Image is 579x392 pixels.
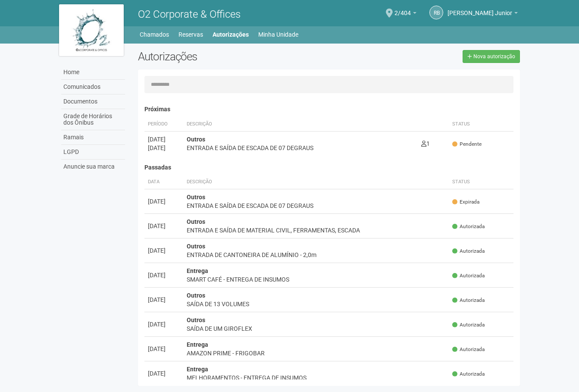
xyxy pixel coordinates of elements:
span: Autorizada [452,223,485,230]
strong: Entrega [187,341,208,348]
span: Pendente [452,141,482,148]
a: Home [61,65,125,80]
div: [DATE] [148,271,180,279]
a: Anuncie sua marca [61,160,125,174]
strong: Outros [187,218,205,225]
span: Raul Barrozo da Motta Junior [448,1,512,16]
div: [DATE] [148,345,180,353]
th: Status [449,175,513,189]
strong: Outros [187,136,205,143]
div: [DATE] [148,144,180,152]
a: 2/404 [394,11,416,18]
div: MELHORAMENTOS - ENTREGA DE INSUMOS [187,373,446,382]
div: ENTRADA E SAÍDA DE ESCADA DE 07 DEGRAUS [187,201,446,210]
div: [DATE] [148,197,180,206]
strong: Outros [187,243,205,250]
div: SMART CAFÉ - ENTREGA DE INSUMOS [187,275,446,284]
div: ENTRADA E SAÍDA DE ESCADA DE 07 DEGRAUS [187,144,415,152]
strong: Outros [187,317,205,323]
strong: Entrega [187,267,208,274]
th: Descrição [183,175,449,189]
strong: Entrega [187,366,208,373]
div: [DATE] [148,222,180,230]
span: Autorizada [452,346,485,353]
span: Autorizada [452,272,485,279]
span: Autorizada [452,321,485,329]
span: Expirada [452,198,479,206]
span: 1 [421,140,430,147]
div: SAÍDA DE UM GIROFLEX [187,324,446,333]
a: [PERSON_NAME] Junior [448,11,518,18]
div: [DATE] [148,320,180,329]
img: logo.jpg [59,4,124,56]
div: [DATE] [148,369,180,378]
a: Ramais [61,130,125,145]
strong: Outros [187,194,205,201]
h2: Autorizações [138,50,322,63]
div: ENTRADA DE CANTONEIRA DE ALUMÍNIO - 2,0m [187,251,446,259]
strong: Outros [187,292,205,299]
a: Reservas [178,28,203,41]
div: [DATE] [148,295,180,304]
div: ENTRADA E SAÍDA DE MATERIAL CIVIL, FERRAMENTAS, ESCADA [187,226,446,235]
a: RB [429,6,443,19]
span: Autorizada [452,297,485,304]
a: Minha Unidade [258,28,298,41]
a: LGPD [61,145,125,160]
div: [DATE] [148,135,180,144]
a: Documentos [61,94,125,109]
div: AMAZON PRIME - FRIGOBAR [187,349,446,358]
a: Chamados [140,28,169,41]
span: Autorizada [452,248,485,255]
th: Status [449,117,513,132]
th: Data [144,175,183,189]
span: Autorizada [452,370,485,378]
span: Nova autorização [473,53,515,60]
h4: Passadas [144,164,514,171]
span: O2 Corporate & Offices [138,8,241,20]
h4: Próximas [144,106,514,113]
th: Descrição [183,117,418,132]
div: [DATE] [148,246,180,255]
a: Nova autorização [463,50,520,63]
a: Grade de Horários dos Ônibus [61,109,125,130]
a: Autorizações [213,28,249,41]
span: 2/404 [394,1,411,16]
a: Comunicados [61,80,125,94]
div: SAÍDA DE 13 VOLUMES [187,300,446,308]
th: Período [144,117,183,132]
